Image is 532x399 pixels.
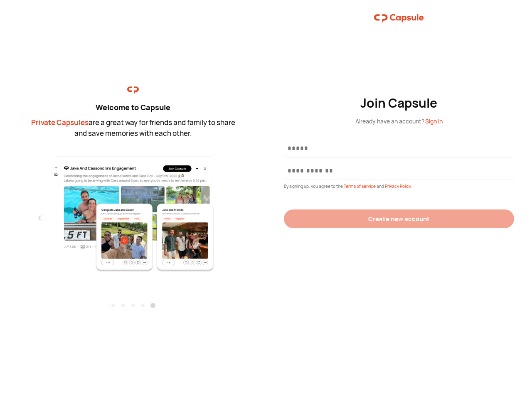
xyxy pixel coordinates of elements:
img: fifth.png [42,155,224,272]
div: By signing up, you agree to the and [284,183,514,190]
div: are a great way for friends and family to share and save memories with each other. [29,117,237,138]
span: Private Capsules [31,118,89,127]
span: Privacy Policy [385,183,411,189]
div: Already have an account? [355,117,443,126]
div: Create new account [368,214,430,223]
div: Welcome to Capsule [29,102,237,113]
button: Create new account [284,209,514,228]
img: logo [374,10,424,27]
span: Terms of service [344,183,377,189]
div: Join Capsule [360,96,438,111]
span: Sign in [425,117,443,125]
img: logo [127,84,139,96]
